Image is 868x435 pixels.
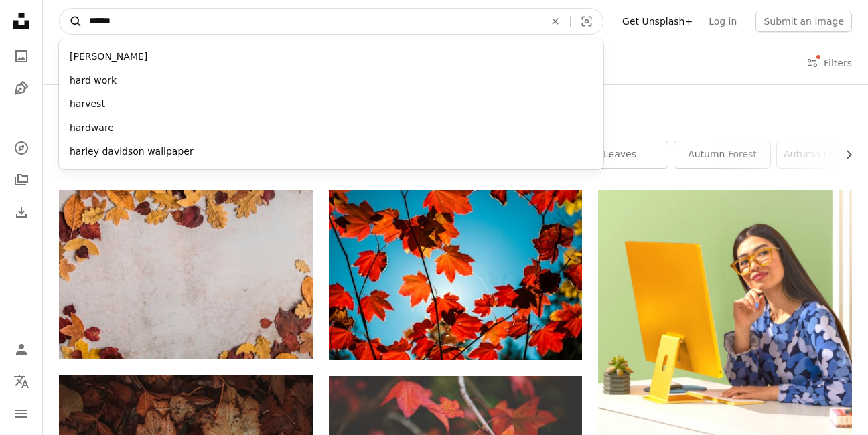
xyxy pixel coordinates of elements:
[701,11,745,32] a: Log in
[837,141,852,168] button: scroll list to the right
[8,400,35,427] button: Menu
[8,75,35,102] a: Illustrations
[329,269,583,281] a: red maple leaves
[571,9,603,34] button: Visual search
[59,268,313,280] a: dried leaves on white concrete floor
[8,8,35,37] a: Home — Unsplash
[806,41,852,84] button: Filters
[59,92,603,116] div: harvest
[755,11,852,32] button: Submit an image
[59,140,603,164] div: harley davidson wallpaper
[614,11,701,32] a: Get Unsplash+
[8,43,35,70] a: Photos
[59,116,603,141] div: hardware
[8,199,35,226] a: Download History
[8,135,35,161] a: Explore
[59,8,603,35] form: Find visuals sitewide
[59,190,313,359] img: dried leaves on white concrete floor
[674,141,770,168] a: autumn forest
[59,69,603,93] div: hard work
[572,141,668,168] a: leaves
[59,45,603,69] div: [PERSON_NAME]
[8,167,35,193] a: Collections
[60,9,82,34] button: Search Unsplash
[8,368,35,395] button: Language
[329,190,583,360] img: red maple leaves
[8,336,35,363] a: Log in / Sign up
[540,9,570,34] button: Clear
